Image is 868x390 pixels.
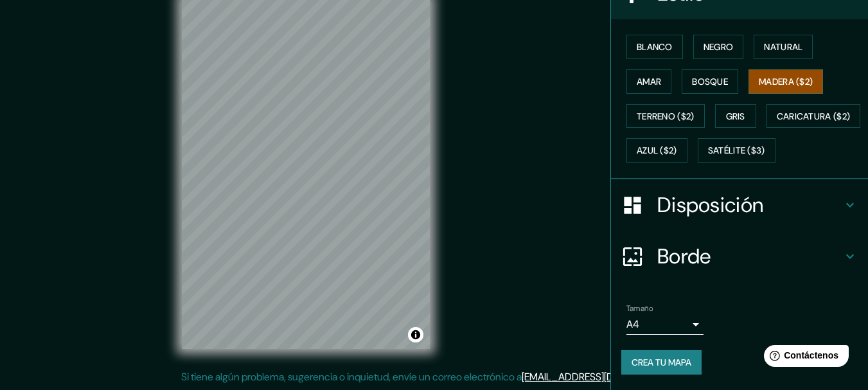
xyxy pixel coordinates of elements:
font: Bosque [692,76,728,87]
font: Azul ($2) [637,145,677,157]
iframe: Lanzador de widgets de ayuda [754,340,854,376]
button: Crea tu mapa [621,350,702,375]
button: Activar o desactivar atribución [408,327,423,342]
div: Borde [611,231,868,282]
font: Gris [726,111,745,122]
button: Natural [754,35,813,59]
font: Blanco [637,41,673,53]
button: Gris [715,104,756,129]
font: Madera ($2) [759,76,813,87]
button: Satélite ($3) [698,138,775,163]
font: Disposición [657,191,763,218]
font: A4 [626,317,639,331]
font: Terreno ($2) [637,111,695,122]
button: Caricatura ($2) [766,104,861,129]
font: Natural [764,41,802,53]
button: Amar [626,69,671,94]
font: Caricatura ($2) [777,111,851,122]
a: [EMAIL_ADDRESS][DOMAIN_NAME] [522,370,680,384]
button: Negro [693,35,744,59]
font: Si tiene algún problema, sugerencia o inquietud, envíe un correo electrónico a [181,370,522,384]
button: Madera ($2) [748,69,823,94]
button: Bosque [682,69,738,94]
button: Terreno ($2) [626,104,705,129]
button: Blanco [626,35,683,59]
font: Crea tu mapa [632,357,691,368]
font: Negro [704,41,734,53]
div: A4 [626,314,704,335]
div: Disposición [611,179,868,231]
font: Borde [657,243,711,270]
font: Tamaño [626,303,653,314]
font: Amar [637,76,661,87]
button: Azul ($2) [626,138,687,163]
font: Satélite ($3) [708,145,765,157]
